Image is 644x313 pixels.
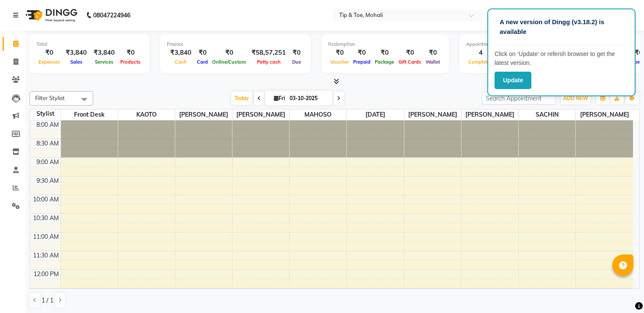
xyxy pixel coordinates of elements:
span: ADD NEW [563,95,588,101]
p: A new version of Dingg (v3.18.2) is available [500,17,623,36]
div: Appointment [466,41,571,48]
span: Voucher [328,59,351,65]
div: 8:00 AM [35,120,61,129]
span: Expenses [36,59,62,65]
div: ₹0 [373,48,396,58]
input: 2025-10-03 [287,92,329,105]
img: logo [22,3,80,27]
div: 12:00 PM [32,270,61,279]
span: [PERSON_NAME] [404,109,461,120]
span: Services [93,59,116,65]
span: Front Desk [61,109,118,120]
div: ₹0 [328,48,351,58]
div: Finance [167,41,304,48]
div: ₹0 [118,48,143,58]
span: MAHOSO [290,109,346,120]
span: Sales [68,59,85,65]
iframe: chat widget [608,279,636,305]
p: Click on ‘Update’ or refersh browser to get the latest version. [495,50,628,67]
div: 10:30 AM [31,214,61,223]
span: Products [118,59,143,65]
span: KAOTO [118,109,175,120]
span: [DATE] [347,109,404,120]
span: [PERSON_NAME] [576,109,633,120]
input: Search Appointment [482,92,556,105]
span: Filter Stylist [35,95,65,101]
span: Today [231,92,252,105]
span: 1 / 1 [41,296,53,305]
span: [PERSON_NAME] [462,109,518,120]
span: Petty cash [255,59,283,65]
div: ₹0 [36,48,62,58]
div: 9:30 AM [35,176,61,185]
div: ₹3,840 [167,48,195,58]
span: Cash [173,59,189,65]
div: ₹0 [210,48,248,58]
div: 4 [466,48,495,58]
div: Stylist [30,109,61,118]
div: ₹0 [423,48,442,58]
span: Fri [272,95,287,101]
div: ₹3,840 [62,48,90,58]
div: ₹3,840 [90,48,118,58]
span: Wallet [423,59,442,65]
span: Card [195,59,210,65]
span: [PERSON_NAME] [232,109,289,120]
div: ₹58,57,251 [248,48,289,58]
button: ADD NEW [561,92,590,104]
button: Update [495,72,531,89]
span: Package [373,59,396,65]
div: ₹0 [396,48,423,58]
span: Due [290,59,303,65]
span: SACHIN [519,109,575,120]
div: 11:00 AM [31,232,61,241]
div: 8:30 AM [35,139,61,148]
div: Total [36,41,143,48]
span: Prepaid [351,59,373,65]
div: ₹0 [351,48,373,58]
div: 11:30 AM [31,251,61,260]
b: 08047224946 [93,3,130,27]
span: Online/Custom [210,59,248,65]
span: Completed [466,59,495,65]
div: ₹0 [195,48,210,58]
div: 12:30 PM [32,288,61,297]
div: Redemption [328,41,442,48]
span: Gift Cards [396,59,423,65]
span: [PERSON_NAME] [175,109,232,120]
div: 10:00 AM [31,195,61,204]
div: ₹0 [289,48,304,58]
div: 9:00 AM [35,158,61,167]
